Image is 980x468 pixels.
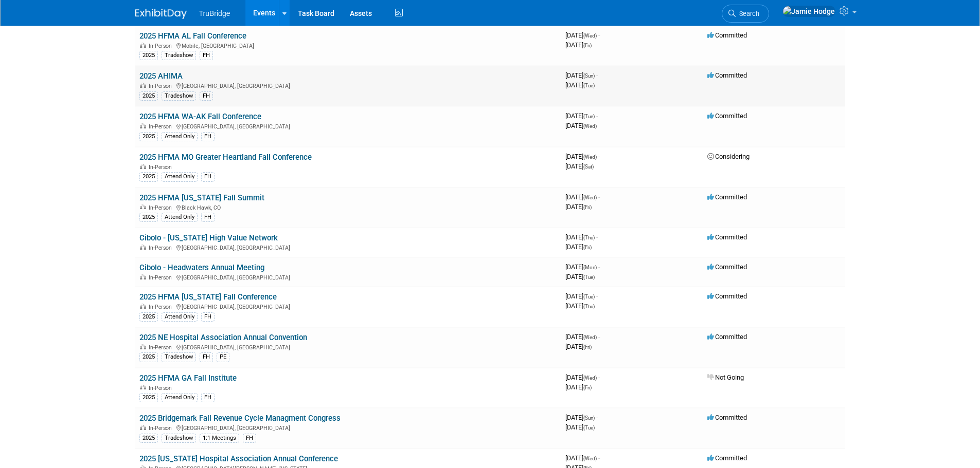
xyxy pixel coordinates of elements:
span: - [598,454,600,462]
div: [GEOGRAPHIC_DATA], [GEOGRAPHIC_DATA] [139,273,557,281]
span: (Fri) [583,204,592,210]
div: 2025 [139,51,158,60]
span: [DATE] [565,122,597,129]
span: [DATE] [565,31,600,39]
div: Attend Only [162,132,198,141]
span: (Wed) [583,334,597,340]
span: (Tue) [583,114,595,119]
span: (Tue) [583,274,595,280]
span: [DATE] [565,302,595,310]
span: - [596,292,598,300]
img: In-Person Event [140,123,146,128]
span: (Mon) [583,265,597,270]
img: In-Person Event [140,344,146,349]
span: (Thu) [583,304,595,309]
span: In-Person [149,274,175,281]
a: 2025 HFMA AL Fall Conference [139,31,246,41]
span: (Fri) [583,245,592,250]
span: Search [736,10,759,17]
div: Tradeshow [162,51,196,60]
span: (Wed) [583,154,597,160]
span: (Tue) [583,425,595,430]
span: [DATE] [565,162,594,170]
div: 1:1 Meetings [200,434,239,443]
span: In-Person [149,204,175,211]
div: FH [243,434,256,443]
span: - [598,333,600,341]
span: [DATE] [565,292,598,300]
div: 2025 [139,434,158,443]
div: Attend Only [162,172,198,181]
div: Attend Only [162,312,198,322]
a: 2025 HFMA WA-AK Fall Conference [139,112,261,121]
span: [DATE] [565,153,600,160]
img: In-Person Event [140,245,146,250]
img: In-Person Event [140,425,146,430]
span: (Fri) [583,385,592,390]
div: FH [201,172,215,181]
div: [GEOGRAPHIC_DATA], [GEOGRAPHIC_DATA] [139,343,557,351]
span: [DATE] [565,273,595,280]
a: 2025 Bridgemark Fall Revenue Cycle Managment Congress [139,414,341,423]
span: [DATE] [565,333,600,341]
span: In-Person [149,245,175,251]
div: Attend Only [162,213,198,222]
div: [GEOGRAPHIC_DATA], [GEOGRAPHIC_DATA] [139,423,557,432]
a: Cibolo - [US_STATE] High Value Network [139,233,278,242]
span: In-Person [149,425,175,432]
span: (Wed) [583,123,597,129]
span: [DATE] [565,203,592,211]
span: [DATE] [565,423,595,431]
span: (Fri) [583,43,592,48]
span: Committed [707,112,747,120]
span: - [596,414,598,421]
div: [GEOGRAPHIC_DATA], [GEOGRAPHIC_DATA] [139,81,557,89]
div: FH [201,213,215,222]
div: 2025 [139,352,158,362]
img: In-Person Event [140,304,146,309]
span: In-Person [149,123,175,130]
img: ExhibitDay [135,9,187,19]
span: - [598,263,600,271]
span: Committed [707,292,747,300]
span: Considering [707,153,750,160]
span: [DATE] [565,71,598,79]
span: Committed [707,263,747,271]
div: 2025 [139,213,158,222]
div: Mobile, [GEOGRAPHIC_DATA] [139,41,557,49]
span: (Sat) [583,164,594,170]
span: [DATE] [565,263,600,271]
a: 2025 HFMA [US_STATE] Fall Summit [139,193,264,202]
div: FH [200,352,213,362]
span: In-Person [149,43,175,49]
div: PE [217,352,229,362]
div: 2025 [139,312,158,322]
span: - [598,193,600,201]
img: In-Person Event [140,43,146,48]
div: FH [201,393,215,402]
div: Tradeshow [162,352,196,362]
span: Committed [707,71,747,79]
span: Committed [707,193,747,201]
a: 2025 NE Hospital Association Annual Convention [139,333,307,342]
a: 2025 HFMA [US_STATE] Fall Conference [139,292,277,302]
div: Tradeshow [162,434,196,443]
div: Black Hawk, CO [139,203,557,211]
span: [DATE] [565,383,592,391]
span: (Wed) [583,33,597,39]
span: Committed [707,31,747,39]
div: [GEOGRAPHIC_DATA], [GEOGRAPHIC_DATA] [139,122,557,130]
span: (Wed) [583,195,597,200]
span: Committed [707,233,747,241]
img: Jamie Hodge [782,6,835,17]
div: 2025 [139,172,158,181]
a: 2025 [US_STATE] Hospital Association Annual Conference [139,454,338,463]
span: [DATE] [565,112,598,120]
span: (Wed) [583,456,597,461]
span: In-Person [149,304,175,310]
span: In-Person [149,344,175,351]
span: (Sun) [583,415,595,421]
span: [DATE] [565,414,598,421]
img: In-Person Event [140,164,146,169]
span: - [598,373,600,381]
